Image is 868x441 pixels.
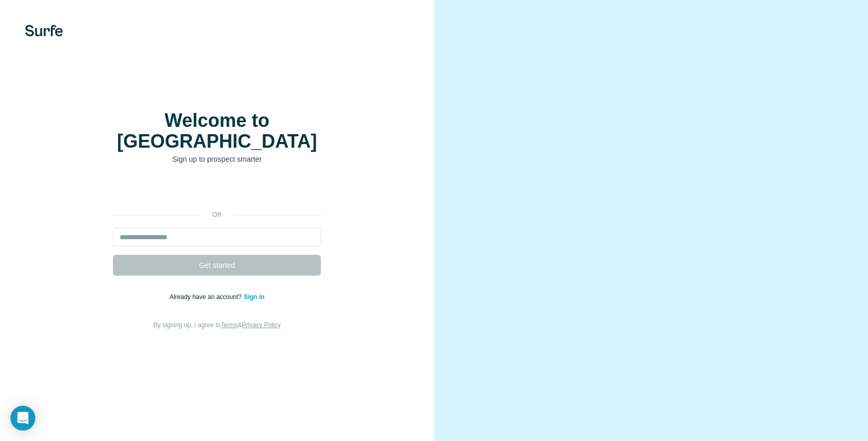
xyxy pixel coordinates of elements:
a: Privacy Policy [242,321,281,329]
a: Sign in [244,293,265,301]
h1: Welcome to [GEOGRAPHIC_DATA] [113,110,321,152]
p: Sign up to prospect smarter [113,154,321,164]
a: Terms [221,321,238,329]
span: By signing up, I agree to & [153,321,281,329]
p: or [200,210,234,219]
span: Already have an account? [170,293,244,301]
iframe: Sign in with Google Button [108,180,326,203]
div: Open Intercom Messenger [10,406,35,431]
img: Surfe's logo [25,25,63,36]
